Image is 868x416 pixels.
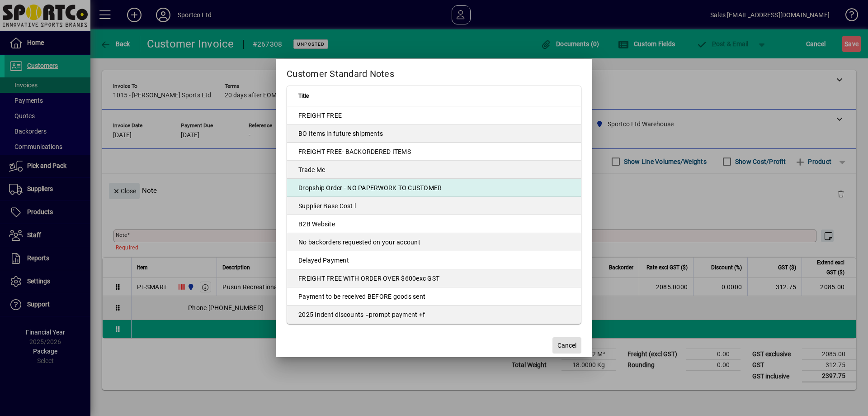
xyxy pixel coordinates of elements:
[287,197,581,215] td: Supplier Base Cost l
[287,161,581,179] td: Trade Me
[287,287,581,306] td: Payment to be received BEFORE goods sent
[298,91,309,101] span: Title
[287,179,581,197] td: Dropship Order - NO PAPERWORK TO CUSTOMER
[287,251,581,269] td: Delayed Payment
[287,233,581,251] td: No backorders requested on your account
[557,341,576,350] span: Cancel
[287,124,581,143] td: BO Items in future shipments
[287,215,581,233] td: B2B Website
[287,143,581,161] td: FREIGHT FREE- BACKORDERED ITEMS
[276,59,592,85] h2: Customer Standard Notes
[287,269,581,287] td: FREIGHT FREE WITH ORDER OVER $600exc GST
[287,306,581,324] td: 2025 Indent discounts =prompt payment +f
[287,106,581,124] td: FREIGHT FREE
[552,337,581,354] button: Cancel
